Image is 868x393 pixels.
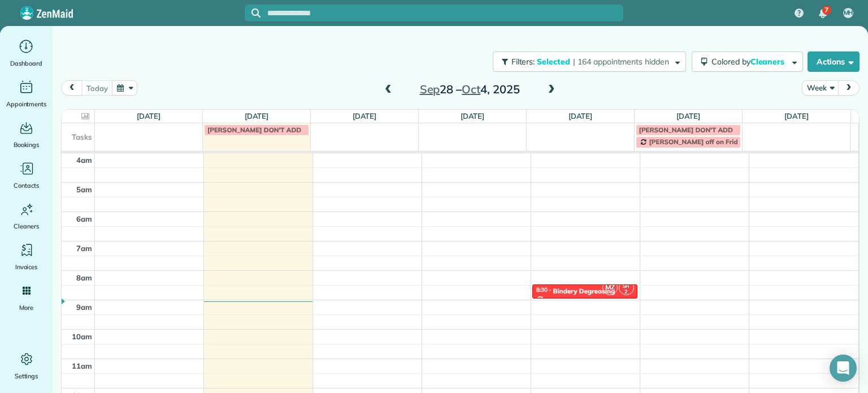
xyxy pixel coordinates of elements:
[76,156,92,165] span: 4am
[14,139,40,150] span: Bookings
[568,111,593,120] a: [DATE]
[808,51,860,72] button: Actions
[61,80,83,96] button: prev
[137,111,161,120] a: [DATE]
[487,51,686,72] a: Filters: Selected | 164 appointments hidden
[844,8,853,18] span: MH
[537,57,571,67] span: Selected
[462,82,480,96] span: Oct
[81,80,112,96] button: today
[76,303,92,312] span: 9am
[19,302,33,313] span: More
[573,57,669,67] span: | 164 appointments hidden
[802,80,839,96] button: Week
[10,58,42,69] span: Dashboard
[830,355,857,382] div: Open Intercom Messenger
[72,361,92,370] span: 11am
[5,241,48,273] a: Invoices
[811,1,835,26] div: 7 unread notifications
[6,98,47,110] span: Appointments
[5,159,48,191] a: Contacts
[245,8,261,18] button: Focus search
[15,261,38,273] span: Invoices
[14,221,39,232] span: Cleaners
[76,244,92,253] span: 7am
[76,214,92,223] span: 6am
[76,185,92,194] span: 5am
[76,273,92,282] span: 8am
[5,200,48,232] a: Cleaners
[824,6,828,15] span: 7
[711,57,788,67] span: Colored by
[72,332,92,341] span: 10am
[5,350,48,382] a: Settings
[649,137,749,146] span: [PERSON_NAME] off on Fridays
[784,111,809,120] a: [DATE]
[639,126,733,134] span: [PERSON_NAME] DON'T ADD
[420,82,440,96] span: Sep
[619,287,633,297] small: 2
[493,51,686,72] button: Filters: Selected | 164 appointments hidden
[5,119,48,150] a: Bookings
[5,78,48,110] a: Appointments
[15,370,38,382] span: Settings
[692,51,803,72] button: Colored byCleaners
[245,111,269,120] a: [DATE]
[676,111,701,120] a: [DATE]
[14,180,39,191] span: Contacts
[511,57,535,67] span: Filters:
[207,126,301,134] span: [PERSON_NAME] DON'T ADD
[602,280,618,295] span: MZ
[251,8,261,18] svg: Focus search
[353,111,377,120] a: [DATE]
[399,83,540,96] h2: 28 – 4, 2025
[750,57,787,67] span: Cleaners
[5,37,48,69] a: Dashboard
[553,287,615,295] div: Bindery Degreasing
[838,80,860,96] button: next
[461,111,485,120] a: [DATE]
